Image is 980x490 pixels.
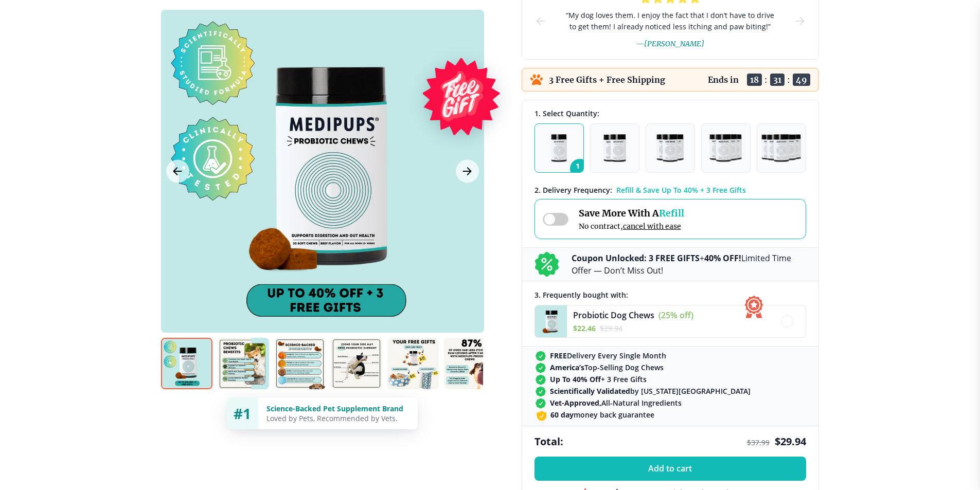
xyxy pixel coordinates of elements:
[793,74,810,86] span: 49
[563,10,777,32] span: “ My dog loves them. I enjoy the fact that I don’t have to drive to get them! I already noticed l...
[550,398,682,408] span: All-Natural Ingredients
[704,252,741,264] b: 40% OFF!
[572,252,700,264] b: Coupon Unlocked: 3 FREE GIFTS
[550,374,601,384] strong: Up To 40% Off
[658,310,693,321] span: (25% off)
[656,134,684,162] img: Pack of 3 - Natural Dog Supplements
[550,351,567,360] strong: FREE
[636,39,704,48] span: — [PERSON_NAME]
[535,305,567,337] img: Probiotic Dog Chews - Medipups
[570,159,590,178] span: 1
[600,323,622,333] span: $ 29.94
[534,434,563,448] span: Total:
[549,75,665,85] p: 3 Free Gifts + Free Shipping
[456,160,479,183] button: Next Image
[659,207,684,219] span: Refill
[387,338,439,389] img: Probiotic Dog Chews | Natural Dog Supplements
[708,75,739,85] p: Ends in
[747,438,770,447] span: $ 37.99
[623,222,681,231] span: cancel with ease
[787,75,790,85] span: :
[573,323,596,333] span: $ 22.46
[444,338,495,389] img: Probiotic Dog Chews | Natural Dog Supplements
[550,398,601,408] strong: Vet-Approved,
[709,134,742,162] img: Pack of 4 - Natural Dog Supplements
[534,185,612,195] span: 2 . Delivery Frequency:
[572,252,806,277] p: + Limited Time Offer — Don’t Miss Out!
[775,434,806,448] span: $ 29.94
[550,374,647,384] span: + 3 Free Gifts
[747,74,762,86] span: 18
[761,134,801,162] img: Pack of 5 - Natural Dog Supplements
[550,386,751,396] span: by [US_STATE][GEOGRAPHIC_DATA]
[550,362,584,372] strong: America’s
[266,404,409,413] div: Science-Backed Pet Supplement Brand
[234,404,251,423] span: #1
[331,338,382,389] img: Probiotic Dog Chews | Natural Dog Supplements
[550,362,664,372] span: Top-Selling Dog Chews
[573,310,654,321] span: Probiotic Dog Chews
[550,351,666,360] span: Delivery Every Single Month
[534,290,628,300] span: 3 . Frequently bought with:
[770,74,785,86] span: 31
[534,108,806,118] div: 1. Select Quantity:
[616,185,746,195] span: Refill & Save Up To 40% + 3 Free Gifts
[648,464,692,474] span: Add to cart
[551,134,567,162] img: Pack of 1 - Natural Dog Supplements
[550,410,654,420] span: money back guarantee
[550,410,574,420] strong: 60 day
[534,457,806,481] button: Add to cart
[579,222,684,231] span: No contract,
[579,207,684,219] span: Save More With A
[266,413,409,423] div: Loved by Pets, Recommended by Vets.
[161,338,212,389] img: Probiotic Dog Chews | Natural Dog Supplements
[274,338,326,389] img: Probiotic Dog Chews | Natural Dog Supplements
[534,123,584,173] button: 1
[550,386,630,396] strong: Scientifically Validated
[603,134,626,162] img: Pack of 2 - Natural Dog Supplements
[218,338,269,389] img: Probiotic Dog Chews | Natural Dog Supplements
[166,160,189,183] button: Previous Image
[764,75,768,85] span: :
